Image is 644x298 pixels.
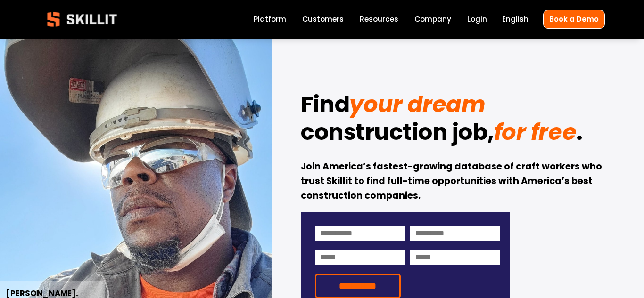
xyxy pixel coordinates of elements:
strong: construction job, [301,116,494,148]
a: Platform [254,13,286,26]
a: Login [467,13,487,26]
a: folder dropdown [360,13,398,26]
a: Customers [302,13,344,26]
a: Company [414,13,451,26]
span: English [502,14,528,24]
div: language picker [502,13,528,26]
span: Resources [360,14,398,24]
a: Book a Demo [543,10,605,28]
strong: Join America’s fastest-growing database of craft workers who trust Skillit to find full-time oppo... [301,160,604,201]
em: for free [494,116,576,148]
em: your dream [349,89,485,120]
strong: Find [301,89,349,120]
strong: . [576,116,583,148]
img: Skillit [39,5,125,33]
